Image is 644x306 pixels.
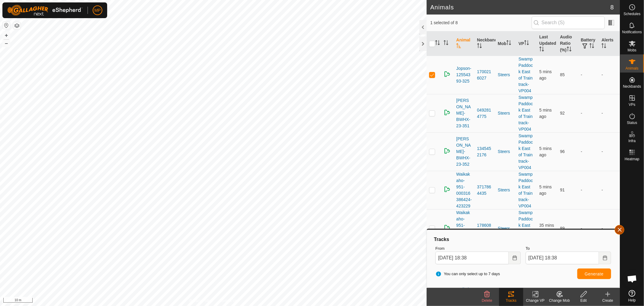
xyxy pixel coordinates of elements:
[475,31,495,56] th: Neckband
[610,3,614,12] span: 8
[532,16,605,29] input: Search (S)
[578,31,599,56] th: Battery
[623,270,641,288] div: Open chat
[547,298,572,303] div: Change Mob
[454,31,475,56] th: Animal
[498,187,514,193] div: Steers
[560,149,565,154] span: 96
[444,147,451,155] img: returning on
[95,7,101,14] span: MP
[516,31,537,56] th: VP
[627,121,637,125] span: Status
[596,298,620,303] div: Create
[3,40,10,47] button: –
[629,103,635,106] span: VPs
[578,132,599,171] td: -
[620,288,644,304] a: Help
[572,298,596,303] div: Edit
[567,47,572,52] p-sorticon: Activate to sort
[537,31,558,56] th: Last Updated
[477,107,493,120] div: 0492814775
[578,94,599,132] td: -
[444,70,451,78] img: returning on
[539,47,544,52] p-sorticon: Activate to sort
[625,157,639,161] span: Heatmap
[456,210,472,248] span: Waikakaho-951-000316473052-423229
[577,269,611,279] button: Generate
[219,298,237,304] a: Contact Us
[433,236,614,243] div: Tracks
[435,41,440,46] p-sorticon: Activate to sort
[190,298,212,304] a: Privacy Policy
[444,186,451,193] img: returning on
[518,95,533,132] a: Swamp Paddock East of Train track-VP004
[498,110,514,116] div: Steers
[524,41,529,46] p-sorticon: Activate to sort
[623,85,641,88] span: Neckbands
[599,171,620,209] td: -
[599,209,620,248] td: -
[526,246,611,252] label: To
[539,69,552,80] span: 14 Sept 2025, 6:33 pm
[560,72,565,77] span: 85
[456,65,472,84] span: Jopson-12554393-325
[628,139,636,143] span: Infra
[518,172,533,208] a: Swamp Paddock East of Train track-VP004
[435,246,521,252] label: From
[558,31,578,56] th: Audio Ratio (%)
[495,31,516,56] th: Mob
[509,252,521,264] button: Choose Date
[626,67,639,70] span: Animals
[477,184,493,197] div: 3717864435
[578,171,599,209] td: -
[585,272,604,276] span: Generate
[456,136,472,168] span: [PERSON_NAME]-BWHX-23-352
[444,224,451,231] img: returning on
[539,184,552,196] span: 14 Sept 2025, 6:34 pm
[477,69,493,81] div: 1700216027
[560,111,565,116] span: 92
[477,222,493,235] div: 1786087147
[628,48,636,52] span: Mobs
[539,108,552,119] span: 14 Sept 2025, 6:33 pm
[599,31,620,56] th: Alerts
[444,109,451,116] img: returning on
[498,72,514,78] div: Steers
[523,298,547,303] div: Change VP
[7,5,83,16] img: Gallagher Logo
[578,56,599,94] td: -
[578,209,599,248] td: -
[539,146,552,157] span: 14 Sept 2025, 6:33 pm
[506,41,511,46] p-sorticon: Activate to sort
[456,171,472,209] span: Waikakaho-951-000316386424-423229
[435,271,500,277] span: You can only select up to 7 days
[518,133,533,170] a: Swamp Paddock East of Train track-VP004
[518,57,533,93] a: Swamp Paddock East of Train track-VP004
[456,44,461,49] p-sorticon: Activate to sort
[518,210,533,247] a: Swamp Paddock East of Train track-VP004
[498,148,514,155] div: Steers
[456,97,472,129] span: [PERSON_NAME]-BWHX-23-351
[599,252,611,264] button: Choose Date
[499,298,523,303] div: Tracks
[589,44,594,49] p-sorticon: Activate to sort
[430,20,532,26] span: 1 selected of 8
[477,145,493,158] div: 1345452176
[599,56,620,94] td: -
[430,4,610,11] h2: Animals
[622,30,642,34] span: Notifications
[444,41,448,46] p-sorticon: Activate to sort
[482,298,492,303] span: Delete
[498,225,514,232] div: Steers
[13,22,21,29] button: Map Layers
[599,94,620,132] td: -
[560,226,565,231] span: 89
[3,22,10,29] button: Reset Map
[628,298,636,302] span: Help
[560,187,565,192] span: 91
[623,12,640,16] span: Schedules
[539,223,554,234] span: 14 Sept 2025, 6:03 pm
[3,32,10,39] button: +
[601,44,606,49] p-sorticon: Activate to sort
[477,44,482,49] p-sorticon: Activate to sort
